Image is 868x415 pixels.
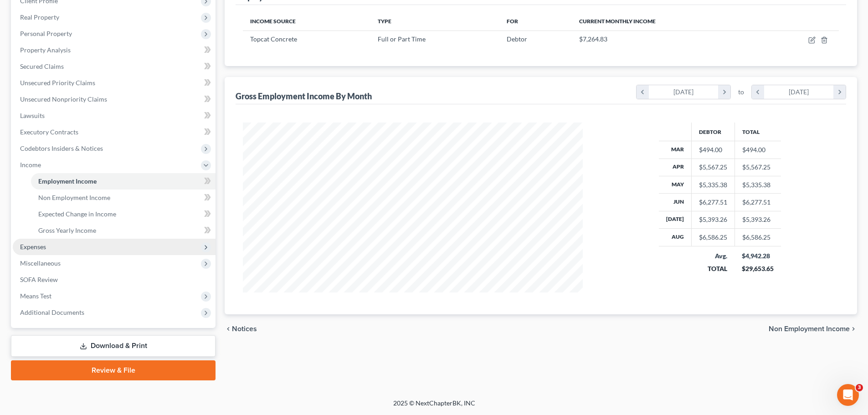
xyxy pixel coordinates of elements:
a: Unsecured Nonpriority Claims [13,91,216,108]
i: chevron_left [752,85,764,99]
span: Secured Claims [20,62,64,70]
a: Executory Contracts [13,124,216,140]
a: Review & File [11,360,216,380]
span: Expected Change in Income [38,210,116,218]
span: Executory Contracts [20,128,78,136]
button: chevron_left Notices [225,325,257,333]
th: [DATE] [659,211,692,228]
a: Expected Change in Income [31,206,216,222]
i: chevron_right [850,325,857,333]
span: Topcat Concrete [250,35,297,43]
span: Gross Yearly Income [38,226,96,234]
div: $494.00 [699,145,727,154]
button: Non Employment Income chevron_right [769,325,857,333]
th: Apr [659,159,692,176]
span: Debtor [507,35,527,43]
div: 2025 © NextChapterBK, INC [175,399,694,415]
a: Lawsuits [13,108,216,124]
span: Additional Documents [20,308,84,316]
span: Miscellaneous [20,259,61,267]
span: Unsecured Priority Claims [20,79,95,87]
div: TOTAL [699,264,727,273]
span: Means Test [20,292,51,300]
a: Download & Print [11,335,216,357]
span: Current Monthly Income [579,18,656,25]
th: Aug [659,229,692,246]
th: Total [734,123,781,141]
div: $4,942.28 [742,251,774,261]
div: Gross Employment Income By Month [236,91,372,102]
span: Unsecured Nonpriority Claims [20,95,107,103]
td: $5,567.25 [734,159,781,176]
div: $29,653.65 [742,264,774,273]
td: $5,393.26 [734,211,781,228]
div: $6,586.25 [699,233,727,242]
span: Lawsuits [20,112,45,119]
span: Type [378,18,391,25]
span: Personal Property [20,30,72,37]
iframe: Intercom live chat [837,384,859,406]
span: Non Employment Income [38,194,110,201]
span: Income [20,161,41,169]
th: May [659,176,692,193]
span: $7,264.83 [579,35,607,43]
span: Expenses [20,243,46,251]
span: Notices [232,325,257,333]
td: $6,586.25 [734,229,781,246]
a: Employment Income [31,173,216,190]
i: chevron_right [833,85,846,99]
div: $6,277.51 [699,198,727,207]
i: chevron_right [718,85,730,99]
a: SOFA Review [13,272,216,288]
i: chevron_left [637,85,649,99]
span: Codebtors Insiders & Notices [20,144,103,152]
div: Avg. [699,251,727,261]
a: Secured Claims [13,58,216,75]
div: [DATE] [649,85,719,99]
div: [DATE] [764,85,834,99]
td: $6,277.51 [734,194,781,211]
th: Mar [659,141,692,159]
a: Non Employment Income [31,190,216,206]
i: chevron_left [225,325,232,333]
div: $5,335.38 [699,180,727,190]
span: Property Analysis [20,46,71,54]
a: Unsecured Priority Claims [13,75,216,91]
a: Property Analysis [13,42,216,58]
span: Income Source [250,18,296,25]
th: Jun [659,194,692,211]
th: Debtor [691,123,734,141]
div: $5,393.26 [699,215,727,224]
td: $5,335.38 [734,176,781,193]
span: Employment Income [38,177,97,185]
span: 3 [856,384,863,391]
span: Non Employment Income [769,325,850,333]
span: to [738,87,744,97]
span: For [507,18,518,25]
span: Full or Part Time [378,35,426,43]
td: $494.00 [734,141,781,159]
div: $5,567.25 [699,163,727,172]
span: SOFA Review [20,276,58,283]
a: Gross Yearly Income [31,222,216,239]
span: Real Property [20,13,59,21]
